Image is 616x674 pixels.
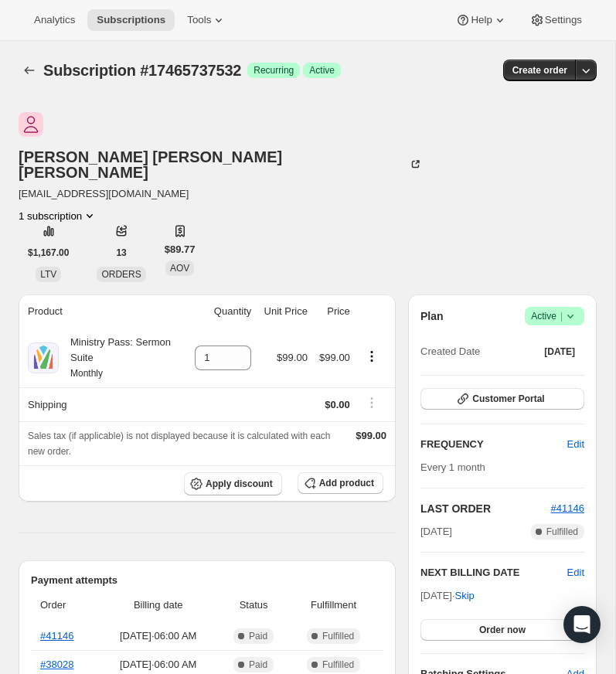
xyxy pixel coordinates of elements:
[472,393,544,405] span: Customer Portal
[567,565,584,580] button: Edit
[325,399,350,410] span: $0.00
[102,597,214,613] span: Billing date
[97,14,165,26] span: Subscriptions
[40,630,73,642] a: #41146
[165,242,196,257] span: $89.77
[560,310,563,322] span: |
[249,659,267,671] span: Paid
[420,501,551,516] h2: LAST ORDER
[102,628,214,644] span: [DATE] · 06:00 AM
[87,9,175,31] button: Subscriptions
[107,242,135,264] button: 13
[59,335,182,381] div: Ministry Pass: Sermon Suite
[420,308,444,324] h2: Plan
[249,630,267,642] span: Paid
[420,344,480,359] span: Created Date
[420,524,452,540] span: [DATE]
[563,606,601,643] div: Open Intercom Messenger
[28,342,59,373] img: product img
[19,208,97,223] button: Product actions
[420,565,567,580] h2: NEXT BILLING DATE
[312,294,355,328] th: Price
[520,9,591,31] button: Settings
[277,352,308,363] span: $99.00
[28,247,69,259] span: $1,167.00
[31,573,383,588] h2: Payment attempts
[116,247,126,259] span: 13
[186,294,256,328] th: Quantity
[254,64,294,77] span: Recurring
[359,348,384,365] button: Product actions
[206,478,273,490] span: Apply discount
[503,60,577,81] button: Create order
[178,9,236,31] button: Tools
[309,64,335,77] span: Active
[544,346,575,358] span: [DATE]
[223,597,284,613] span: Status
[420,461,485,473] span: Every 1 month
[420,437,567,452] h2: FREQUENCY
[546,526,578,538] span: Fulfilled
[551,502,584,514] a: #41146
[567,437,584,452] span: Edit
[34,14,75,26] span: Analytics
[101,269,141,280] span: ORDERS
[551,501,584,516] button: #41146
[471,14,492,26] span: Help
[535,341,584,363] button: [DATE]
[293,597,374,613] span: Fulfillment
[319,352,350,363] span: $99.00
[70,368,103,379] small: Monthly
[356,430,386,441] span: $99.00
[19,387,186,421] th: Shipping
[102,657,214,672] span: [DATE] · 06:00 AM
[558,432,594,457] button: Edit
[359,394,384,411] button: Shipping actions
[446,9,516,31] button: Help
[298,472,383,494] button: Add product
[28,431,331,457] span: Sales tax (if applicable) is not displayed because it is calculated with each new order.
[40,659,73,670] a: #38028
[19,186,424,202] span: [EMAIL_ADDRESS][DOMAIN_NAME]
[19,294,186,328] th: Product
[420,388,584,410] button: Customer Portal
[25,9,84,31] button: Analytics
[187,14,211,26] span: Tools
[19,112,43,137] span: Jimeka Jones Setzer
[19,149,424,180] div: [PERSON_NAME] [PERSON_NAME] [PERSON_NAME]
[19,242,78,264] button: $1,167.00
[420,619,584,641] button: Order now
[512,64,567,77] span: Create order
[446,584,484,608] button: Skip
[256,294,312,328] th: Unit Price
[420,590,475,601] span: [DATE] ·
[531,308,578,324] span: Active
[170,263,189,274] span: AOV
[43,62,241,79] span: Subscription #17465737532
[19,60,40,81] button: Subscriptions
[455,588,475,604] span: Skip
[545,14,582,26] span: Settings
[184,472,282,495] button: Apply discount
[322,630,354,642] span: Fulfilled
[31,588,97,622] th: Order
[319,477,374,489] span: Add product
[322,659,354,671] span: Fulfilled
[40,269,56,280] span: LTV
[479,624,526,636] span: Order now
